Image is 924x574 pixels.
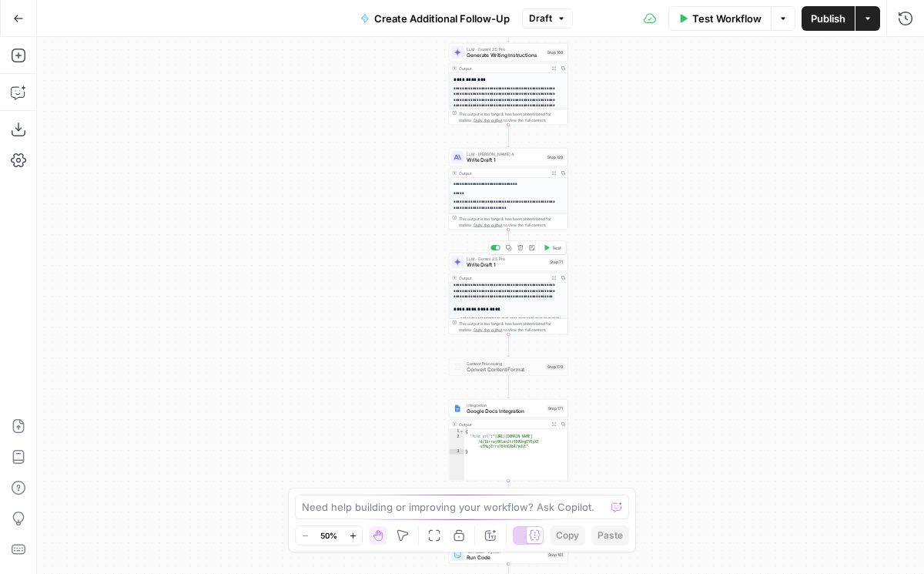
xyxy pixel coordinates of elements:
[692,11,762,26] span: Test Workflow
[449,399,568,481] div: IntegrationGoogle Docs IntegrationStep 171Output{ "file_url":"[URL][DOMAIN_NAME] /d/1brrwjXKlen2t...
[459,170,547,176] div: Output
[474,118,503,123] span: Copy the output
[550,525,585,545] button: Copy
[547,552,564,559] div: Step 161
[449,429,464,435] div: 1
[374,11,510,26] span: Create Additional Follow-Up
[467,151,543,157] span: LLM · [PERSON_NAME] 4
[467,256,545,262] span: LLM · Gemini 2.5 Pro
[459,111,564,123] div: This output is too large & has been abbreviated for review. to view the full content.
[598,529,623,542] span: Paste
[454,404,461,412] img: Instagram%20post%20-%201%201.png
[507,334,510,357] g: Edge from step_71 to step_170
[552,244,561,251] span: Test
[467,361,543,367] span: Content Processing
[459,321,564,333] div: This output is too large & has been abbreviated for review. to view the full content.
[467,366,543,374] span: Convert Content Format
[449,449,464,455] div: 3
[546,364,564,371] div: Step 170
[467,156,543,164] span: Write Draft 1
[459,275,547,281] div: Output
[541,243,564,253] button: Test
[460,429,464,435] span: Toggle code folding, rows 1 through 3
[467,52,543,59] span: Generate Writing Instructions
[522,8,573,29] button: Draft
[474,223,503,227] span: Copy the output
[507,125,510,147] g: Edge from step_160 to step_129
[454,363,461,371] img: o3r9yhbrn24ooq0tey3lueqptmfj
[556,529,579,542] span: Copy
[351,6,519,31] button: Create Additional Follow-Up
[459,421,547,428] div: Output
[507,230,510,252] g: Edge from step_129 to step_71
[467,402,544,408] span: Integration
[591,525,629,545] button: Paste
[320,529,337,542] span: 50%
[474,327,503,332] span: Copy the output
[449,357,568,376] div: Content ProcessingConvert Content FormatStep 170
[467,261,545,269] span: Write Draft 1
[548,259,564,266] div: Step 71
[467,408,544,415] span: Google Docs Integration
[449,435,464,450] div: 2
[811,11,845,26] span: Publish
[546,49,564,56] div: Step 160
[802,6,855,31] button: Publish
[547,405,564,412] div: Step 171
[668,6,771,31] button: Test Workflow
[546,154,564,161] div: Step 129
[529,12,552,25] span: Draft
[507,481,510,503] g: Edge from step_171 to step_175
[459,216,564,228] div: This output is too large & has been abbreviated for review. to view the full content.
[467,554,544,562] span: Run Code
[507,376,510,398] g: Edge from step_170 to step_171
[459,65,547,72] div: Output
[467,46,543,52] span: LLM · Gemini 2.5 Pro
[507,29,510,43] g: Edge from step_178-conditional-end to step_160
[449,545,568,564] div: Run Code · PythonRun CodeStep 161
